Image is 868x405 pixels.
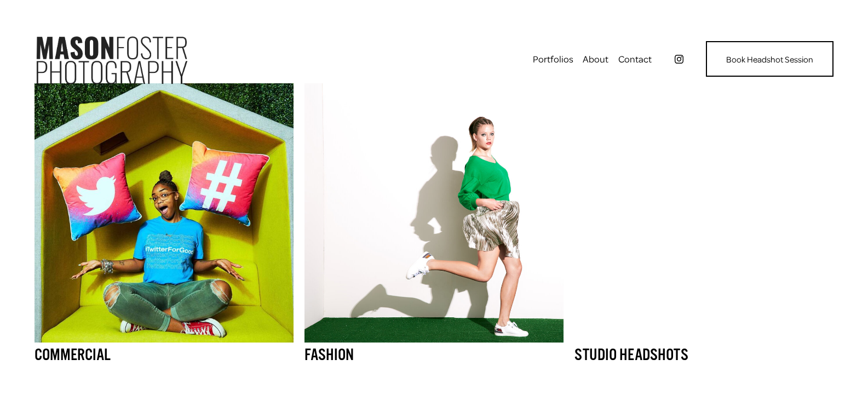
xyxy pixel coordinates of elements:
img: Mason Foster Photography [35,26,188,92]
a: Commercial Commercial [35,83,294,376]
img: Studio Headshots [574,83,833,343]
a: Studio Headshots Studio Headshots [574,83,833,376]
a: folder dropdown [533,50,573,68]
a: About [583,50,608,68]
h3: Fashion [304,343,564,367]
a: Contact [618,50,652,68]
a: Fashion Fashion [304,83,564,376]
img: Commercial [35,83,294,343]
img: Fashion [304,83,564,343]
h3: Studio Headshots [574,343,833,367]
h3: Commercial [35,343,294,367]
span: Portfolios [533,51,573,66]
a: instagram-unauth [674,54,685,65]
a: Book Headshot Session [706,41,833,77]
